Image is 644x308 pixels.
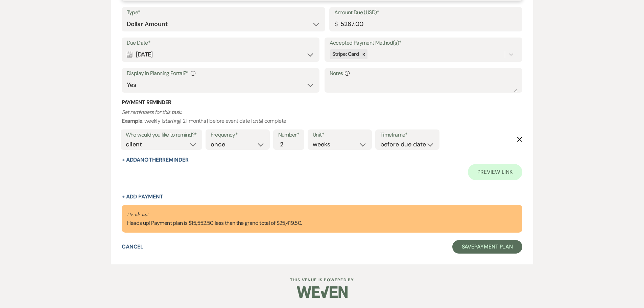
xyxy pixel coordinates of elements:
label: Type* [127,8,320,18]
label: Who would you like to remind?* [126,130,197,140]
label: Amount Due (USD)* [334,8,518,18]
p: : weekly | | 2 | months | before event date | | complete [122,108,523,125]
b: Example [122,117,143,124]
div: [DATE] [127,48,315,61]
button: + AddAnotherReminder [122,157,189,163]
label: Unit* [313,130,367,140]
img: Weven Logo [297,280,348,304]
label: Accepted Payment Method(s)* [330,38,518,48]
div: Heads up! Payment plan is $15,552.50 less than the grand total of $25,419.50. [127,210,302,227]
label: Number* [278,130,300,140]
i: until [252,117,262,124]
button: SavePayment Plan [452,240,523,254]
label: Notes [330,69,518,78]
i: starting [163,117,180,124]
label: Frequency* [211,130,265,140]
span: Stripe: Card [332,51,359,57]
label: Display in Planning Portal?* [127,69,315,78]
div: $ [334,20,337,29]
button: + Add Payment [122,194,163,199]
a: Preview Link [468,164,522,180]
button: Cancel [122,244,144,250]
h3: Payment Reminder [122,99,523,106]
label: Timeframe* [380,130,434,140]
label: Due Date* [127,38,315,48]
i: Set reminders for this task. [122,109,182,116]
p: Heads up! [127,210,302,219]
